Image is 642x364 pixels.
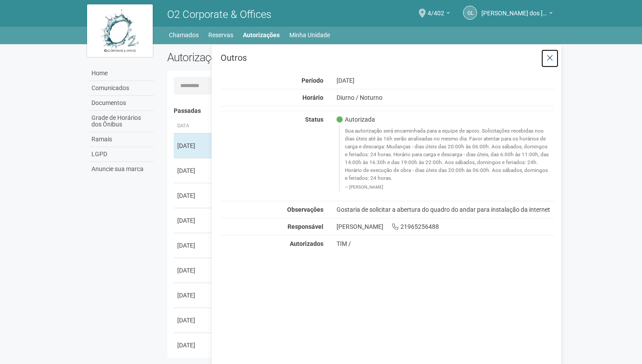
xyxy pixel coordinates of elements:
[87,4,153,57] img: logo.jpg
[177,316,210,325] div: [DATE]
[89,111,154,132] a: Grade de Horários dos Ônibus
[167,51,354,64] h2: Autorizações
[305,116,323,123] strong: Status
[302,94,323,101] strong: Horário
[89,81,154,96] a: Comunicados
[330,223,561,231] div: [PERSON_NAME] 21965256488
[481,1,547,17] span: Gabriel Lemos Carreira dos Reis
[302,77,323,84] strong: Período
[177,216,210,225] div: [DATE]
[177,266,210,275] div: [DATE]
[89,147,154,162] a: LGPD
[428,11,450,18] a: 4/402
[463,6,477,20] a: GL
[177,141,210,150] div: [DATE]
[167,8,271,21] span: O2 Corporate & Offices
[89,96,154,111] a: Documentos
[330,206,561,213] div: Gostaria de solicitar a abertura do quadro do andar para instalação da internet
[243,29,280,41] a: Autorizações
[89,162,154,176] a: Anuncie sua marca
[330,94,561,101] div: Diurno / Noturno
[177,241,210,250] div: [DATE]
[339,126,555,192] blockquote: Sua autorização será encaminhada para a equipe de apoio. Solicitações recebidas nos dias úteis at...
[289,29,330,41] a: Minha Unidade
[174,119,213,133] th: Data
[337,240,555,248] div: TIM /
[330,77,561,84] div: [DATE]
[174,108,549,114] h4: Passadas
[288,223,323,230] strong: Responsável
[481,11,553,18] a: [PERSON_NAME] dos [PERSON_NAME]
[177,341,210,350] div: [DATE]
[177,166,210,175] div: [DATE]
[89,132,154,147] a: Ramais
[177,291,210,300] div: [DATE]
[221,53,554,62] h3: Outros
[287,206,323,213] strong: Observações
[169,29,199,41] a: Chamados
[208,29,233,41] a: Reservas
[428,1,444,17] span: 4/402
[290,240,323,247] strong: Autorizados
[177,191,210,200] div: [DATE]
[337,115,375,123] span: Autorizada
[89,66,154,81] a: Home
[345,184,550,190] footer: [PERSON_NAME]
